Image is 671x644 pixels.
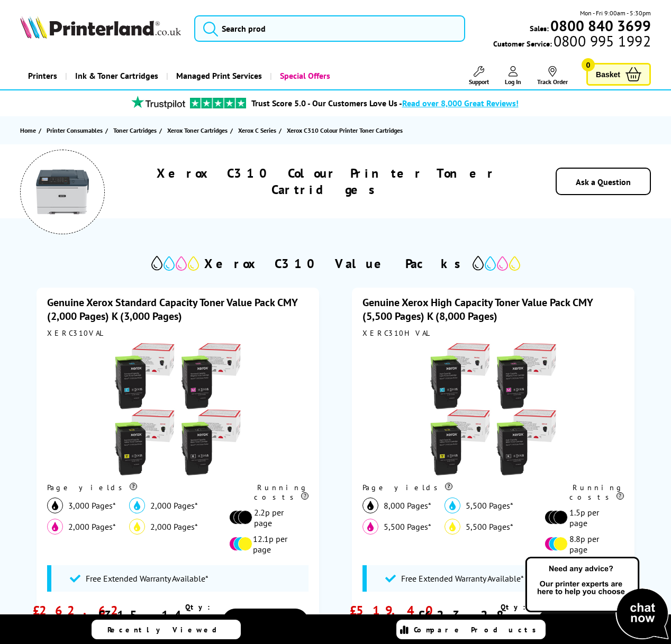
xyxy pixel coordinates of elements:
a: Compare Products [396,620,546,639]
a: Toner Cartridges [113,125,159,136]
img: cyan_icon.svg [445,498,460,513]
span: Support [469,78,489,86]
a: Managed Print Services [166,62,270,89]
span: Qty: [185,602,210,612]
span: Mon - Fri 9:00am - 5:30pm [580,8,651,18]
img: Printerland Logo [20,16,181,39]
a: Basket 0 [586,63,651,86]
span: Qty: [501,602,525,612]
span: Xerox Toner Cartridges [167,125,228,136]
span: Customer Service: [493,36,651,49]
a: Printer Consumables [47,125,105,136]
span: 2,000 Pages* [150,521,198,532]
a: Special Offers [270,62,338,89]
a: Recently Viewed [92,620,241,639]
img: yellow_icon.svg [445,519,460,535]
div: Running costs [229,483,309,502]
img: cyan_icon.svg [129,498,145,513]
img: magenta_icon.svg [47,519,63,535]
a: Home [20,125,39,136]
a: Track Order [537,66,568,86]
span: 0800 995 1992 [552,36,651,46]
button: Add to Basket [222,609,309,635]
li: 2.2p per page [229,507,303,528]
li: 1.5p per page [545,507,619,528]
img: Xerox C310 Colour Printer Toner Cartridges [36,165,89,218]
a: Log In [505,66,521,86]
div: £262.62 [33,602,126,619]
div: XERC310HVAL [362,328,624,338]
span: Printer Consumables [47,125,103,136]
span: Compare Products [414,625,542,634]
a: 0800 840 3699 [549,21,651,31]
img: Xerox Standard Capacity Toner Value Pack CMY (2,000 Pages) K (3,000 Pages) [112,343,244,475]
div: £315.14 [98,607,193,623]
img: yellow_icon.svg [129,519,145,535]
span: 5,500 Pages* [466,521,513,532]
input: Search prod [194,15,466,42]
a: Printers [20,62,65,89]
span: Sales: [530,23,549,33]
span: Toner Cartridges [113,125,157,136]
div: £519.40 [350,602,441,619]
a: Ink & Toner Cartridges [65,62,166,89]
a: Support [469,66,489,86]
a: Ask a Question [576,177,631,187]
a: Trust Score 5.0 - Our Customers Love Us -Read over 8,000 Great Reviews! [251,98,519,108]
li: 12.1p per page [229,533,303,555]
img: trustpilot rating [126,96,190,109]
span: 3,000 Pages* [68,500,116,511]
img: trustpilot rating [190,98,246,108]
span: Xerox C Series [238,125,276,136]
span: Basket [596,67,620,81]
span: 5,500 Pages* [384,521,431,532]
img: magenta_icon.svg [362,519,378,535]
a: Printerland Logo [20,16,181,41]
div: XERC310VAL [47,328,309,338]
span: 2,000 Pages* [150,500,198,511]
span: Ink & Toner Cartridges [75,62,158,89]
div: Page yields [47,483,229,492]
span: Log In [505,78,521,86]
a: Genuine Xerox High Capacity Toner Value Pack CMY (5,500 Pages) K (8,000 Pages) [362,296,593,323]
span: 2,000 Pages* [68,521,116,532]
img: Xerox High Capacity Toner Value Pack CMY (5,500 Pages) K (8,000 Pages) [427,343,559,475]
img: black_icon.svg [362,498,378,513]
a: Xerox C Series [238,125,279,136]
img: black_icon.svg [47,498,63,513]
a: Xerox Toner Cartridges [167,125,230,136]
b: 0800 840 3699 [550,16,651,35]
div: Running costs [545,483,624,502]
div: £623.28 [418,607,503,623]
img: Open Live Chat window [523,555,671,642]
span: Xerox C310 Colour Printer Toner Cartridges [287,126,403,134]
h2: Xerox C310 Value Packs [204,255,467,272]
span: 8,000 Pages* [384,500,431,511]
h1: Xerox C310 Colour Printer Toner Cartridges [130,165,524,198]
span: Read over 8,000 Great Reviews! [402,98,519,108]
span: Free Extended Warranty Available* [86,573,208,584]
span: 0 [582,58,595,71]
span: Recently Viewed [107,625,228,634]
a: Genuine Xerox Standard Capacity Toner Value Pack CMY (2,000 Pages) K (3,000 Pages) [47,296,297,323]
span: Free Extended Warranty Available* [401,573,524,584]
li: 8.8p per page [545,533,619,555]
span: 5,500 Pages* [466,500,513,511]
div: Page yields [362,483,545,492]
